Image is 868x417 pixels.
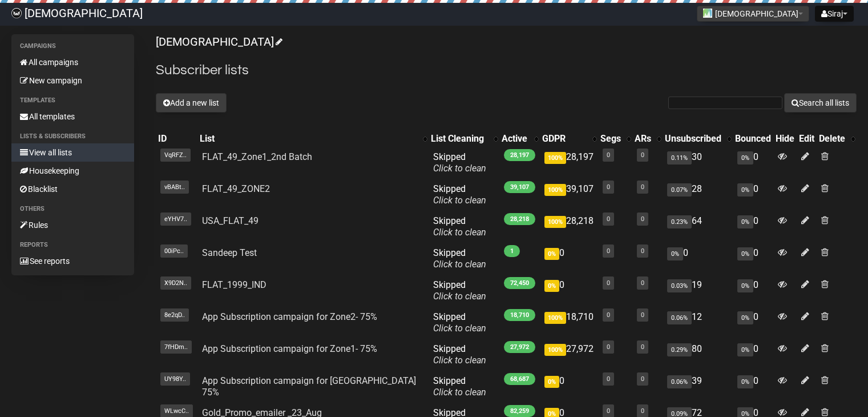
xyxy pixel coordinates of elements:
div: ID [158,133,195,145]
span: 28,197 [504,149,535,161]
span: 100% [544,216,566,228]
td: 0 [733,179,773,211]
span: 0.06% [667,311,692,324]
a: See reports [11,252,134,270]
h2: Subscriber lists [156,60,857,81]
th: ID: No sort applied, sorting is disabled [156,131,197,147]
div: Unsubscribed [665,133,721,145]
div: ARs [635,133,651,145]
span: 100% [544,184,566,196]
th: ARs: No sort applied, activate to apply an ascending sort [632,131,663,147]
span: 00iPc.. [160,244,188,258]
span: UY98Y.. [160,372,190,386]
a: Click to clean [433,323,486,334]
a: FLAT_1999_IND [202,279,267,290]
a: Click to clean [433,163,486,174]
a: 0 [607,215,610,223]
a: Housekeeping [11,162,134,180]
th: Bounced: No sort applied, sorting is disabled [733,131,773,147]
a: 0 [641,247,644,255]
span: X9D2N.. [160,276,191,290]
span: 0% [667,247,683,260]
a: 0 [641,375,644,383]
span: 100% [544,312,566,324]
li: Lists & subscribers [11,130,134,143]
span: 0% [737,311,753,324]
span: Skipped [433,215,486,238]
span: Skipped [433,279,486,302]
a: View all lists [11,143,134,162]
a: 0 [641,311,644,319]
a: Rules [11,216,134,234]
td: 30 [663,147,733,179]
a: 0 [641,183,644,191]
td: 28,218 [540,211,598,243]
td: 27,972 [540,339,598,371]
span: 0.29% [667,343,692,356]
a: 0 [607,279,610,287]
a: Click to clean [433,259,486,270]
span: vBABt.. [160,181,189,194]
span: 0.11% [667,151,692,165]
button: Add a new list [156,93,227,113]
td: 28,197 [540,147,598,179]
td: 0 [733,211,773,243]
td: 18,710 [540,307,598,339]
a: Sandeep Test [202,247,257,258]
th: Hide: No sort applied, sorting is disabled [773,131,797,147]
span: 1 [504,245,520,257]
span: 0% [544,248,559,260]
span: 0.06% [667,375,692,388]
li: Others [11,202,134,216]
button: [DEMOGRAPHIC_DATA] [697,6,809,22]
span: 0.03% [667,279,692,292]
span: 39,107 [504,181,535,193]
td: 0 [540,371,598,403]
span: 0.07% [667,183,692,197]
span: 0% [737,151,753,165]
span: 100% [544,344,566,356]
a: 0 [607,407,610,415]
div: GDPR [542,133,587,145]
a: Click to clean [433,195,486,206]
span: 0% [737,343,753,356]
div: Segs [600,133,621,145]
a: [DEMOGRAPHIC_DATA] [156,35,281,49]
span: Skipped [433,151,486,174]
a: USA_FLAT_49 [202,215,259,226]
a: App Subscription campaign for Zone1- 75% [202,343,377,354]
li: Campaigns [11,39,134,53]
th: Unsubscribed: No sort applied, activate to apply an ascending sort [663,131,733,147]
a: FLAT_49_ZONE2 [202,183,270,194]
div: Bounced [735,133,771,145]
a: FLAT_49_Zone1_2nd Batch [202,151,312,162]
span: 72,450 [504,277,535,289]
td: 0 [733,147,773,179]
td: 0 [540,243,598,275]
a: 0 [641,215,644,223]
a: 0 [641,151,644,159]
a: Click to clean [433,227,486,238]
img: 61ace9317f7fa0068652623cbdd82cc4 [11,8,22,18]
span: 28,218 [504,213,535,225]
a: Blacklist [11,180,134,198]
button: Siraj [815,6,854,22]
td: 12 [663,307,733,339]
span: 18,710 [504,309,535,321]
div: Delete [819,133,845,145]
span: 0% [544,280,559,292]
td: 64 [663,211,733,243]
a: App Subscription campaign for [GEOGRAPHIC_DATA] 75% [202,375,416,398]
a: New campaign [11,71,134,90]
td: 0 [733,243,773,275]
img: 1.jpg [703,9,712,18]
a: 0 [607,311,610,319]
a: Click to clean [433,291,486,302]
a: 0 [607,183,610,191]
th: List Cleaning: No sort applied, activate to apply an ascending sort [429,131,499,147]
span: 0% [737,183,753,197]
span: 0% [544,376,559,388]
a: All templates [11,107,134,126]
th: Edit: No sort applied, sorting is disabled [797,131,817,147]
span: Skipped [433,375,486,398]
